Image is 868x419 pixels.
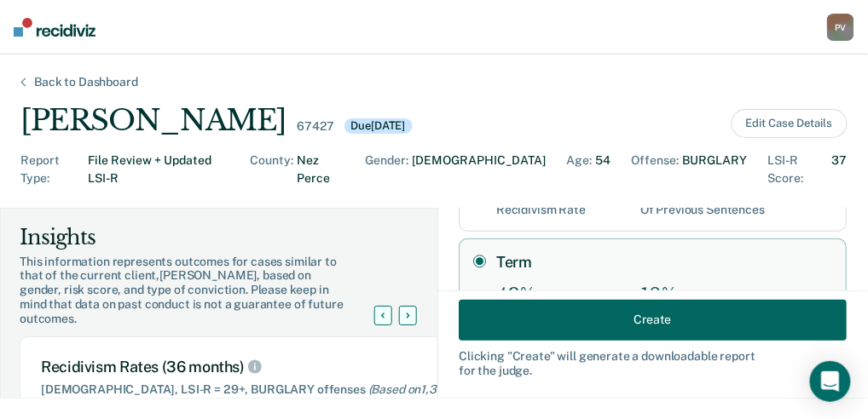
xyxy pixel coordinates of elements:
div: [DEMOGRAPHIC_DATA] [413,152,547,187]
div: Age : [567,152,593,187]
div: Open Intercom Messenger [810,361,851,402]
div: Report Type : [20,152,84,187]
div: 67427 [297,119,333,134]
div: 18% [640,284,765,309]
div: Clicking " Create " will generate a downloadable report for the judge. [459,348,847,377]
div: County : [250,152,293,187]
div: P V [827,14,854,41]
div: Nez Perce [297,152,344,187]
div: Recidivism Rates (36 months) [41,358,641,376]
div: Of Previous Sentences [640,203,765,217]
div: Back to Dashboard [14,75,159,89]
div: BURGLARY [683,152,748,187]
div: Offense : [632,152,680,187]
div: LSI-R Score : [768,152,829,187]
img: Recidiviz [14,18,95,37]
button: PV [827,14,854,41]
div: Recidivism Rate [496,203,586,217]
button: Create [459,299,847,340]
div: 37 [832,152,848,187]
div: File Review + Updated LSI-R [88,152,229,187]
div: Insights [20,224,395,251]
div: Due [DATE] [344,118,413,134]
div: [PERSON_NAME] [20,103,286,138]
span: (Based on 1,319 records ) [368,382,498,396]
button: Edit Case Details [732,109,848,138]
div: 54 [596,152,611,187]
label: Term [496,253,832,272]
div: Gender : [366,152,409,187]
div: 49% [496,284,586,309]
div: [DEMOGRAPHIC_DATA], LSI-R = 29+, BURGLARY offenses [41,382,641,397]
div: This information represents outcomes for cases similar to that of the current client, [PERSON_NAM... [20,255,395,326]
